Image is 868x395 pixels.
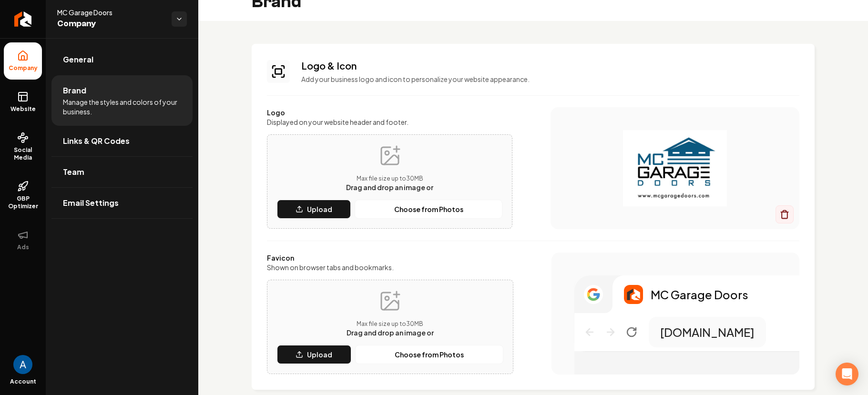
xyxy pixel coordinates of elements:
[13,355,32,374] img: Andrew Magana
[14,11,32,27] img: Rebolt Logo
[63,54,93,65] span: General
[13,243,33,251] span: Ads
[4,222,42,259] button: Ads
[267,263,513,272] label: Shown on browser tabs and bookmarks.
[570,130,780,206] img: Logo
[346,183,433,192] span: Drag and drop an image or
[267,253,513,263] label: Favicon
[10,378,36,385] span: Account
[267,117,512,127] label: Displayed on your website header and footer.
[624,285,643,304] img: Logo
[395,350,464,359] p: Choose from Photos
[346,175,433,182] p: Max file size up to 30 MB
[836,363,858,385] div: Open Intercom Messenger
[301,74,799,84] p: Add your business logo and icon to personalize your website appearance.
[63,197,119,209] span: Email Settings
[267,108,512,117] label: Logo
[7,105,40,113] span: Website
[277,200,351,219] button: Upload
[63,97,181,116] span: Manage the styles and colors of your business.
[57,8,164,17] span: MC Garage Doors
[13,355,32,374] button: Open user button
[4,195,42,210] span: GBP Optimizer
[355,345,503,364] button: Choose from Photos
[63,85,86,96] span: Brand
[4,124,42,169] a: Social Media
[51,157,193,187] a: Team
[355,200,502,219] button: Choose from Photos
[347,328,434,337] span: Drag and drop an image or
[277,345,351,364] button: Upload
[651,287,748,302] p: MC Garage Doors
[51,188,193,218] a: Email Settings
[4,146,42,162] span: Social Media
[63,135,130,147] span: Links & QR Codes
[394,204,463,214] p: Choose from Photos
[4,173,42,218] a: GBP Optimizer
[347,320,434,328] p: Max file size up to 30 MB
[5,64,41,72] span: Company
[4,83,42,121] a: Website
[307,204,332,214] p: Upload
[63,166,84,178] span: Team
[301,59,799,72] h3: Logo & Icon
[51,44,193,75] a: General
[307,350,332,359] p: Upload
[660,324,755,340] p: [DOMAIN_NAME]
[51,126,193,156] a: Links & QR Codes
[57,17,164,30] span: Company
